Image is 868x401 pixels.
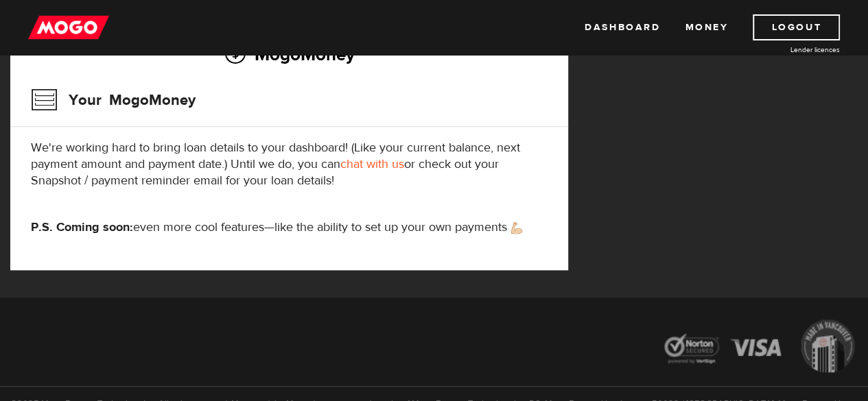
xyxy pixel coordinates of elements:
[737,45,840,55] a: Lender licences
[31,140,548,189] p: We're working hard to bring loan details to your dashboard! (Like your current balance, next paym...
[594,82,868,401] iframe: LiveChat chat widget
[31,219,133,235] strong: P.S. Coming soon:
[340,156,404,172] a: chat with us
[511,222,522,234] img: strong arm emoji
[753,14,840,40] a: Logout
[585,14,660,40] a: Dashboard
[28,14,109,40] img: mogo_logo-11ee424be714fa7cbb0f0f49df9e16ec.png
[31,82,196,118] h3: Your MogoMoney
[685,14,728,40] a: Money
[31,219,548,236] p: even more cool features—like the ability to set up your own payments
